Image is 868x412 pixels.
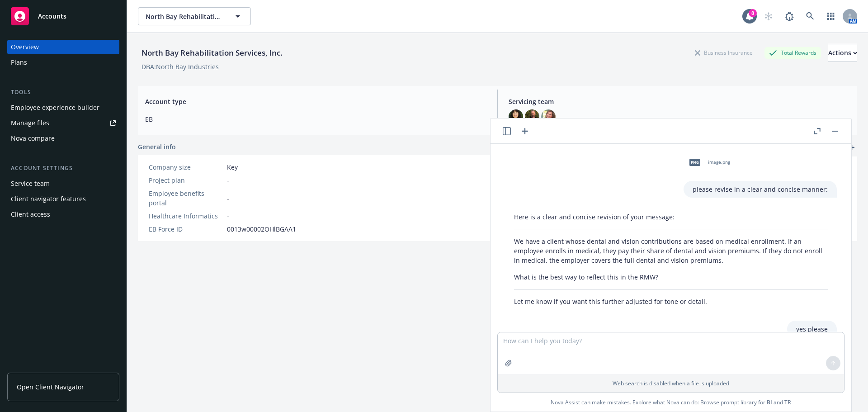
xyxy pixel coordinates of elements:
p: What is the best way to reflect this in the RMW? [514,272,828,282]
span: North Bay Rehabilitation Services, Inc. [146,12,224,21]
div: North Bay Rehabilitation Services, Inc. [138,47,286,59]
a: Report a Bug [780,7,798,25]
div: Service team [11,176,50,191]
span: image.png [708,159,730,165]
div: Healthcare Informatics [149,211,223,221]
a: add [846,142,857,153]
a: Plans [7,55,119,70]
div: Company size [149,162,223,172]
span: Key [227,162,238,172]
div: 8 [749,9,757,17]
span: Accounts [38,13,66,20]
a: Nova compare [7,131,119,146]
a: Start snowing [759,7,778,25]
div: Total Rewards [764,47,821,58]
div: Plans [11,55,27,70]
div: Employee benefits portal [149,189,223,208]
div: Client access [11,207,50,222]
span: - [227,175,229,185]
div: Manage files [11,116,49,130]
span: General info [138,142,176,152]
img: photo [509,109,523,124]
p: please revise in a clear and concise manner: [693,185,828,194]
a: Client access [7,207,119,222]
div: DBA: North Bay Industries [142,62,219,71]
a: Client navigator features [7,192,119,206]
button: Actions [828,44,857,62]
span: Open Client Navigator [17,382,84,392]
span: - [227,211,229,221]
a: Search [801,7,819,25]
p: Web search is disabled when a file is uploaded [503,379,839,387]
span: Nova Assist can make mistakes. Explore what Nova can do: Browse prompt library for and [494,393,848,412]
span: Servicing team [509,97,850,106]
p: Here is a clear and concise revision of your message: [514,212,828,222]
img: photo [541,109,556,124]
a: Service team [7,176,119,191]
div: Nova compare [11,131,55,146]
span: 0013w00002OHlBGAA1 [227,224,296,234]
a: Accounts [7,4,119,29]
div: Actions [828,44,857,62]
div: Project plan [149,175,223,185]
a: Overview [7,40,119,54]
a: Switch app [822,7,840,25]
button: North Bay Rehabilitation Services, Inc. [138,7,251,25]
span: png [689,159,700,166]
div: Account settings [7,164,119,173]
a: TR [784,398,791,406]
a: Manage files [7,116,119,130]
img: photo [525,109,539,124]
span: EB [145,114,486,124]
div: EB Force ID [149,224,223,234]
div: pngimage.png [684,151,732,174]
p: yes please [796,324,828,334]
div: Business Insurance [690,47,757,58]
div: Employee experience builder [11,100,99,115]
div: Client navigator features [11,192,86,206]
a: Employee experience builder [7,100,119,115]
div: Tools [7,88,119,97]
p: We have a client whose dental and vision contributions are based on medical enrollment. If an emp... [514,237,828,265]
span: - [227,194,229,203]
p: Let me know if you want this further adjusted for tone or detail. [514,297,828,306]
span: Account type [145,97,486,106]
div: Overview [11,40,39,54]
a: BI [767,398,772,406]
